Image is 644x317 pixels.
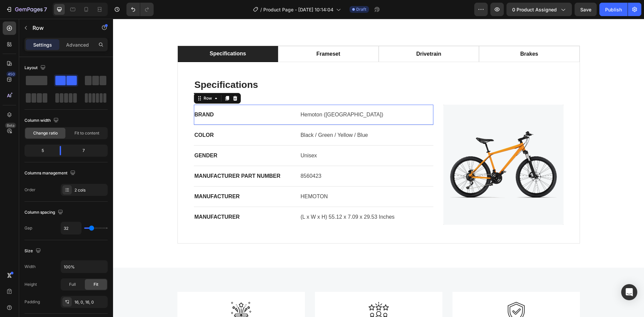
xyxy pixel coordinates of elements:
div: Publish [605,6,622,13]
div: brakes [406,30,426,40]
div: Gap [24,225,32,231]
span: Fit [94,281,98,287]
p: Advanced [66,41,89,48]
span: Save [580,7,591,12]
span: Fit to content [74,130,99,136]
span: Full [69,281,76,287]
div: frameset [202,30,228,40]
div: Width [24,264,36,270]
div: Height [24,281,37,287]
p: 7 [44,5,47,13]
div: 7 [66,146,106,155]
p: Specifications [82,60,450,72]
div: Padding [24,299,40,305]
p: COLOR [82,112,175,120]
span: Change ratio [33,130,58,136]
iframe: Design area [113,19,644,317]
p: Row [33,24,90,32]
div: Columns management [24,169,77,178]
button: Publish [599,3,628,16]
input: Auto [61,261,107,273]
span: 0 product assigned [512,6,557,13]
p: Hemoton ([GEOGRAPHIC_DATA]) [187,92,320,100]
p: HEMOTON [187,174,320,182]
p: GENDER [82,133,175,141]
div: 5 [26,146,54,155]
div: 2 cols [74,187,106,193]
div: Layout [24,63,47,72]
img: Alt Image [393,283,413,304]
p: Unisex [187,133,320,141]
div: 450 [6,71,16,77]
div: Column spacing [24,208,64,217]
p: MANUFACTURER [82,174,175,182]
img: Alt Image [256,283,276,304]
div: Beta [5,123,16,128]
button: 7 [3,3,50,16]
span: / [260,6,262,13]
div: Row [89,76,100,83]
p: Black / Green / Yellow / Blue [187,112,320,120]
input: Auto [61,222,81,234]
p: (L x W x H) 55.12 x 7.09 x 29.53 Inches [187,194,320,202]
div: Open Intercom Messenger [621,284,637,300]
div: Undo/Redo [126,3,154,16]
div: Order [24,187,36,193]
div: 16, 0, 16, 0 [74,299,106,305]
div: drivetrain [302,30,329,40]
p: Settings [33,41,52,48]
button: 0 product assigned [506,3,572,16]
img: Alt Image [330,86,450,206]
div: Column width [24,116,60,125]
button: Save [575,3,597,16]
p: MANUFACTURER [82,194,175,202]
p: BRAND [82,92,175,100]
p: MANUFACTURER PART NUMBER [82,153,175,161]
span: Product Page - [DATE] 10:14:04 [263,6,333,13]
p: 8560423 [187,153,320,161]
span: Draft [356,6,366,12]
div: Size [24,247,42,256]
img: Alt Image [118,283,138,304]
